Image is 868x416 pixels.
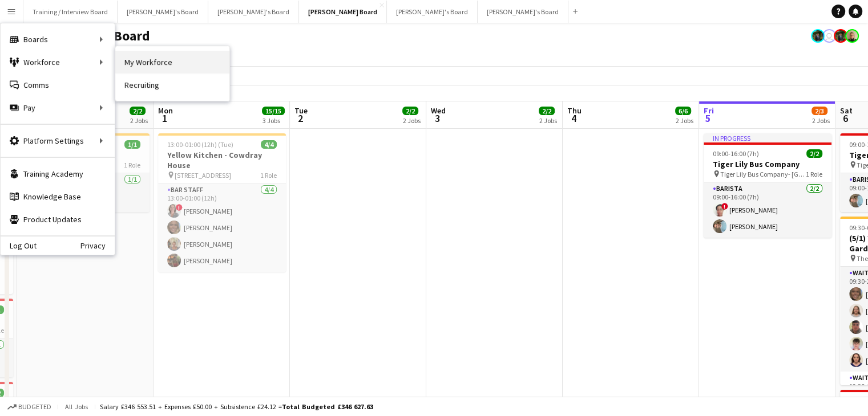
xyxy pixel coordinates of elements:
[130,116,148,125] div: 2 Jobs
[1,51,115,74] div: Workforce
[262,107,285,115] span: 15/15
[1,185,115,208] a: Knowledge Base
[299,1,387,23] button: [PERSON_NAME] Board
[429,112,446,125] span: 3
[713,149,759,158] span: 09:00-16:00 (7h)
[840,105,853,116] span: Sat
[387,1,478,23] button: [PERSON_NAME]'s Board
[282,402,373,411] span: Total Budgeted £346 627.63
[806,149,822,158] span: 2/2
[704,105,714,116] span: Fri
[156,112,173,125] span: 1
[158,183,286,272] app-card-role: BAR STAFF4/413:00-01:00 (12h)![PERSON_NAME][PERSON_NAME][PERSON_NAME][PERSON_NAME]
[431,105,446,116] span: Wed
[80,241,115,250] a: Privacy
[676,116,693,125] div: 2 Jobs
[124,140,140,149] span: 1/1
[702,112,714,125] span: 5
[115,51,229,74] a: My Workforce
[158,133,286,272] app-job-card: 13:00-01:00 (12h) (Tue)4/4Yellow Kitchen - Cowdray House [STREET_ADDRESS]1 RoleBAR STAFF4/413:00-...
[118,1,208,23] button: [PERSON_NAME]'s Board
[158,105,173,116] span: Mon
[539,107,555,115] span: 2/2
[1,96,115,119] div: Pay
[838,112,853,125] span: 6
[115,74,229,96] a: Recruiting
[403,116,421,125] div: 2 Jobs
[704,159,831,169] h3: Tiger Lily Bus Company
[100,402,373,411] div: Salary £346 553.51 + Expenses £50.00 + Subsistence £24.12 =
[1,241,37,250] a: Log Out
[176,204,183,211] span: !
[402,107,418,115] span: 2/2
[130,107,146,115] span: 2/2
[293,112,308,125] span: 2
[175,171,231,180] span: [STREET_ADDRESS]
[23,1,118,23] button: Training / Interview Board
[720,170,806,178] span: Tiger Lily Bus Company- [GEOGRAPHIC_DATA]
[478,1,568,23] button: [PERSON_NAME]'s Board
[124,161,140,169] span: 1 Role
[18,403,51,411] span: Budgeted
[812,107,827,115] span: 2/3
[721,203,728,210] span: !
[208,1,299,23] button: [PERSON_NAME]'s Board
[1,28,115,51] div: Boards
[704,133,831,142] div: In progress
[263,116,284,125] div: 3 Jobs
[539,116,557,125] div: 2 Jobs
[566,112,582,125] span: 4
[294,105,308,116] span: Tue
[812,116,830,125] div: 2 Jobs
[811,29,825,43] app-user-avatar: Dean Manyonga
[63,402,90,411] span: All jobs
[845,29,859,43] app-user-avatar: Nikoleta Gehfeld
[260,171,277,180] span: 1 Role
[567,105,582,116] span: Thu
[261,140,277,149] span: 4/4
[1,129,115,152] div: Platform Settings
[834,29,847,43] app-user-avatar: Dean Manyonga
[806,170,822,178] span: 1 Role
[704,133,831,238] app-job-card: In progress09:00-16:00 (7h)2/2Tiger Lily Bus Company Tiger Lily Bus Company- [GEOGRAPHIC_DATA]1 R...
[822,29,836,43] app-user-avatar: Kathryn Davies
[167,140,233,149] span: 13:00-01:00 (12h) (Tue)
[158,150,286,170] h3: Yellow Kitchen - Cowdray House
[6,401,53,413] button: Budgeted
[1,74,115,96] a: Comms
[675,107,691,115] span: 6/6
[704,182,831,238] app-card-role: Barista2/209:00-16:00 (7h)![PERSON_NAME][PERSON_NAME]
[1,162,115,185] a: Training Academy
[1,208,115,231] a: Product Updates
